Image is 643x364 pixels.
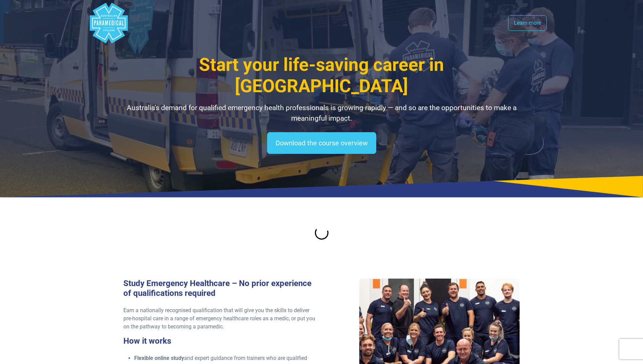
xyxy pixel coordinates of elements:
[123,103,520,124] p: Australia’s demand for qualified emergency health professionals is growing rapidly — and so are t...
[123,336,318,346] h3: How it works
[199,54,444,97] span: Start your life-saving career in [GEOGRAPHIC_DATA]
[88,3,129,43] div: Australian Paramedical College
[267,132,376,154] a: Download the course overview
[508,15,547,31] a: Learn more
[134,355,184,361] strong: Flexible online study
[123,306,318,331] p: Earn a nationally recognised qualification that will give you the skills to deliver pre-hospital ...
[123,279,318,298] h3: Study Emergency Healthcare – No prior experience of qualifications required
